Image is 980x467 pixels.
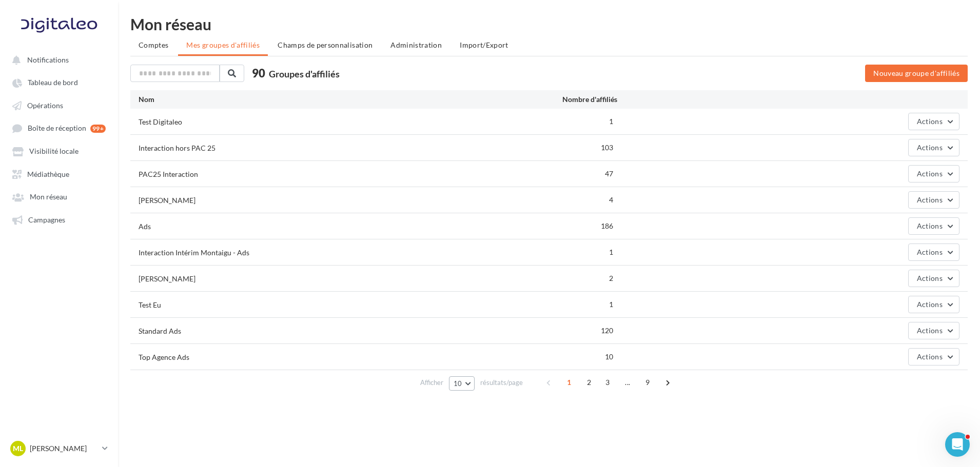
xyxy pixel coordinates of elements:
[908,165,959,182] button: Actions
[139,274,195,284] div: [PERSON_NAME]
[29,147,79,156] span: Visibilité locale
[481,143,618,153] div: 103
[6,141,112,160] a: Visibilité locale
[460,40,508,49] span: Import/Export
[420,378,443,388] span: Afficher
[481,352,618,362] div: 10
[639,374,656,391] span: 9
[130,16,968,32] div: Mon réseau
[6,96,112,114] a: Opérations
[945,432,970,457] iframe: Intercom live chat
[28,124,86,133] span: Boîte de réception
[561,374,577,391] span: 1
[8,439,110,458] a: ML [PERSON_NAME]
[139,352,189,362] div: Top Agence Ads
[13,443,23,454] span: ML
[139,300,161,310] div: Test Eu
[917,143,943,152] span: Actions
[139,94,481,105] div: Nom
[481,299,618,310] div: 1
[908,191,959,209] button: Actions
[908,139,959,156] button: Actions
[6,187,112,206] a: Mon réseau
[449,376,475,391] button: 10
[917,352,943,361] span: Actions
[619,374,636,391] span: ...
[6,118,112,137] a: Boîte de réception 99+
[28,215,65,224] span: Campagnes
[917,117,943,126] span: Actions
[30,443,98,454] p: [PERSON_NAME]
[917,169,943,178] span: Actions
[480,378,523,388] span: résultats/page
[139,221,151,232] div: Ads
[481,326,618,336] div: 120
[917,195,943,204] span: Actions
[6,165,112,183] a: Médiathèque
[30,193,67,201] span: Mon réseau
[27,170,69,178] span: Médiathèque
[481,247,618,257] div: 1
[917,326,943,335] span: Actions
[139,169,198,179] div: PAC25 Interaction
[581,374,597,391] span: 2
[454,379,462,388] span: 10
[139,326,181,336] div: Standard Ads
[481,94,618,105] div: Nombre d'affiliés
[908,217,959,235] button: Actions
[6,50,108,69] button: Notifications
[481,221,618,231] div: 186
[908,243,959,261] button: Actions
[908,270,959,287] button: Actions
[278,40,373,49] span: Champs de personnalisation
[139,195,195,206] div: [PERSON_NAME]
[390,40,442,49] span: Administration
[252,65,265,81] span: 90
[6,73,112,91] a: Tableau de bord
[908,322,959,339] button: Actions
[908,113,959,130] button: Actions
[917,221,943,230] span: Actions
[481,169,618,179] div: 47
[908,348,959,366] button: Actions
[6,210,112,229] a: Campagnes
[481,195,618,205] div: 4
[90,125,106,133] div: 99+
[481,273,618,283] div: 2
[917,274,943,282] span: Actions
[269,68,340,79] span: Groupes d'affiliés
[139,117,182,127] div: Test Digitaleo
[139,143,215,153] div: Interaction hors PAC 25
[917,300,943,309] span: Actions
[908,296,959,313] button: Actions
[865,65,968,82] button: Nouveau groupe d'affiliés
[28,78,78,87] span: Tableau de bord
[481,116,618,127] div: 1
[917,248,943,256] span: Actions
[139,40,168,49] span: Comptes
[599,374,616,391] span: 3
[27,101,63,110] span: Opérations
[27,55,69,64] span: Notifications
[139,248,249,258] div: Interaction Intérim Montaigu - Ads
